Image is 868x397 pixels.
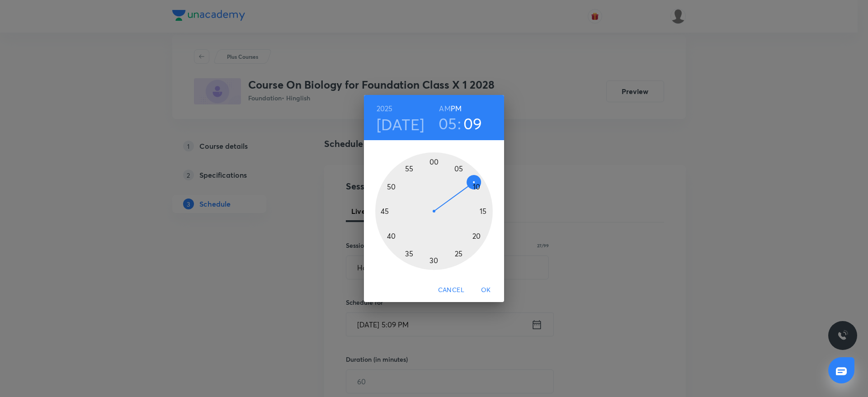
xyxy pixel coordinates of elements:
button: 09 [463,114,482,133]
button: Cancel [434,282,468,298]
span: Cancel [438,284,464,296]
button: 2025 [377,102,393,115]
button: OK [472,282,500,298]
button: PM [451,102,462,115]
button: [DATE] [377,115,425,134]
button: 05 [439,114,457,133]
button: AM [439,102,450,115]
span: OK [475,284,497,296]
h3: : [458,114,461,133]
